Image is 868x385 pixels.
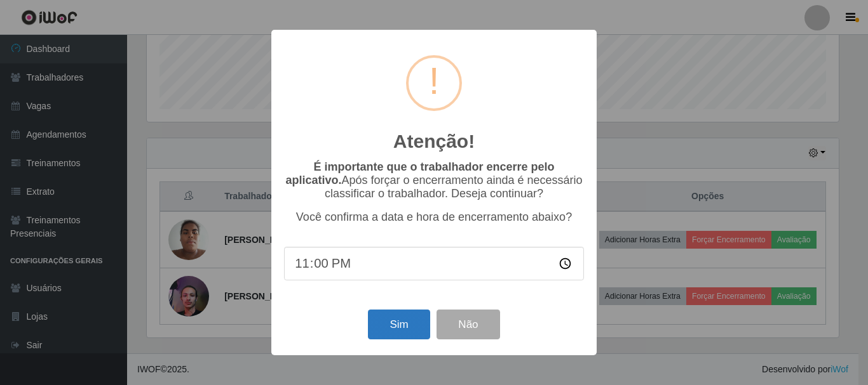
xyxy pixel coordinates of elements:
[437,310,499,339] button: Não
[368,310,430,339] button: Sim
[393,130,475,153] h2: Atenção!
[284,160,584,200] p: Após forçar o encerramento ainda é necessário classificar o trabalhador. Deseja continuar?
[284,211,584,224] p: Você confirma a data e hora de encerramento abaixo?
[285,160,554,186] b: É importante que o trabalhador encerre pelo aplicativo.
